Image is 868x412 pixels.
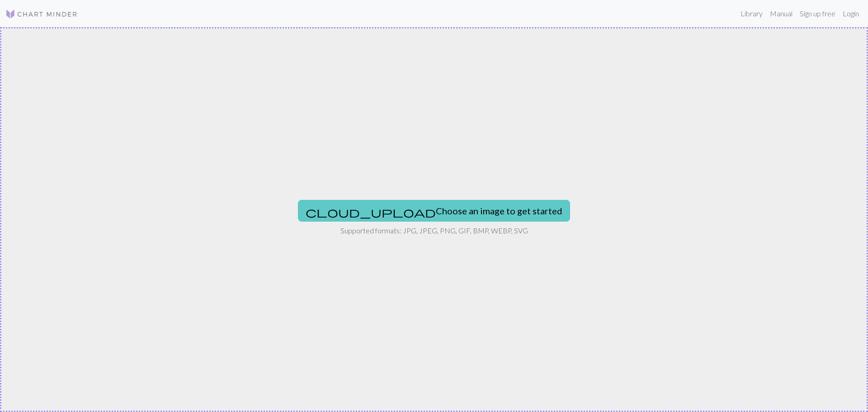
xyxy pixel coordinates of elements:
[839,5,863,23] a: Login
[737,5,766,23] a: Library
[340,225,528,236] p: Supported formats: JPG, JPEG, PNG, GIF, BMP, WEBP, SVG
[298,200,570,222] button: Choose an image to get started
[306,206,436,218] span: cloud_upload
[766,5,796,23] a: Manual
[5,9,78,19] img: Logo
[796,5,839,23] a: Sign up free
